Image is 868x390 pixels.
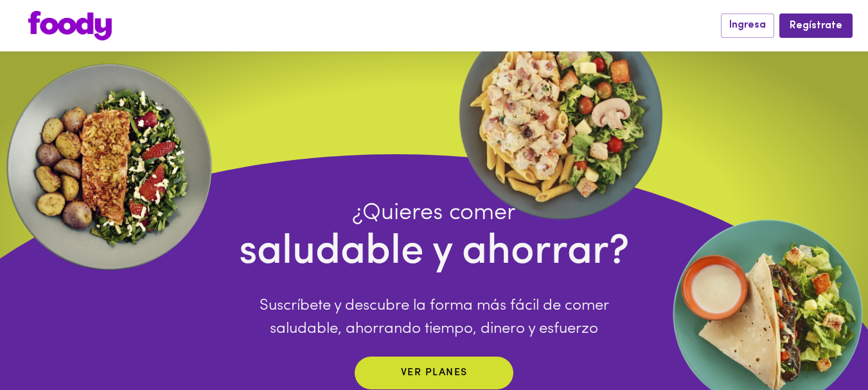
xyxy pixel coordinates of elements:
[355,357,513,389] button: Ver planes
[28,11,112,40] img: logo.png
[729,19,766,31] span: Ingresa
[239,294,630,341] p: Suscríbete y descubre la forma más fácil de comer saludable, ahorrando tiempo, dinero y esfuerzo
[239,199,630,227] h4: ¿Quieres comer
[239,227,630,278] h4: saludable y ahorrar?
[779,13,853,37] button: Regístrate
[452,6,670,225] img: ellipse.webp
[401,366,468,380] p: Ver planes
[790,20,842,32] span: Regístrate
[721,13,774,37] button: Ingresa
